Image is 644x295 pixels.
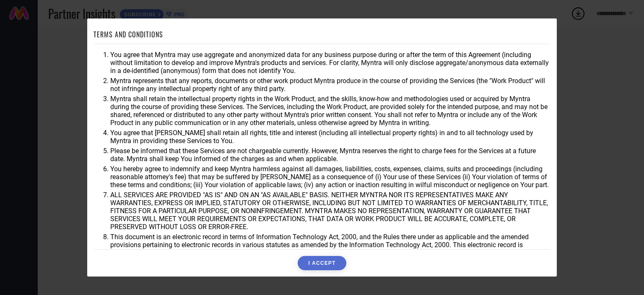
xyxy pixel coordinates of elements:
li: ALL SERVICES ARE PROVIDED "AS IS" AND ON AN "AS AVAILABLE" BASIS. NEITHER MYNTRA NOR ITS REPRESEN... [110,191,551,231]
li: You agree that Myntra may use aggregate and anonymized data for any business purpose during or af... [110,51,551,75]
li: Myntra represents that any reports, documents or other work product Myntra produce in the course ... [110,77,551,93]
h1: TERMS AND CONDITIONS [93,29,163,39]
li: You agree that [PERSON_NAME] shall retain all rights, title and interest (including all intellect... [110,129,551,145]
button: I ACCEPT [298,256,346,270]
li: You hereby agree to indemnify and keep Myntra harmless against all damages, liabilities, costs, e... [110,165,551,189]
li: Myntra shall retain the intellectual property rights in the Work Product, and the skills, know-ho... [110,95,551,127]
li: This document is an electronic record in terms of Information Technology Act, 2000, and the Rules... [110,233,551,257]
li: Please be informed that these Services are not chargeable currently. However, Myntra reserves the... [110,147,551,163]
